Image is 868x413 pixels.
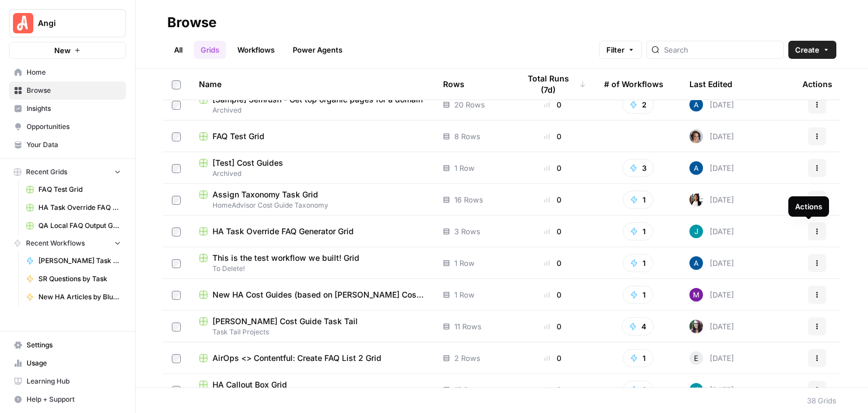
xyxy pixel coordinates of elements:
span: Filter [606,44,624,55]
a: [Sample] Semrush - Get top organic pages for a domainArchived [199,94,425,115]
a: [PERSON_NAME] Cost Guide Task TailTask Tail Projects [199,316,425,337]
a: Insights [9,100,126,118]
span: 20 Rows [454,99,485,110]
a: Usage [9,354,126,372]
span: E [694,352,698,364]
img: 2tpfked42t1e3e12hiit98ie086g [689,288,703,302]
span: 1 Row [454,289,475,300]
div: [DATE] [689,98,734,111]
button: Recent Grids [9,164,126,180]
button: 1 [623,349,653,367]
a: QA Local FAQ Output Grid [21,217,126,235]
div: Rows [443,68,465,100]
span: Usage [27,358,121,368]
span: Archived [199,105,425,115]
span: 15 Rows [454,384,483,395]
a: Browse [9,81,126,100]
div: [DATE] [689,351,734,365]
a: HA Callout Box GridTask Tail Projects [199,379,425,401]
img: he81ibor8lsei4p3qvg4ugbvimgp [689,161,703,175]
a: FAQ Test Grid [199,131,425,142]
div: Actions [802,68,832,100]
span: Insights [27,104,121,114]
div: # of Workflows [604,68,663,100]
a: Learning Hub [9,372,126,390]
a: Home [9,63,126,81]
div: 0 [519,226,586,237]
span: Recent Grids [26,167,67,177]
span: FAQ Test Grid [38,184,121,195]
button: 3 [622,159,654,177]
img: Angi Logo [13,13,33,33]
span: Assign Taxonomy Task Grid [212,189,318,200]
a: Your Data [9,136,126,154]
span: 2 Rows [454,352,480,364]
a: This is the test workflow we built! GridTo Delete! [199,252,425,274]
div: 0 [519,162,586,174]
img: he81ibor8lsei4p3qvg4ugbvimgp [689,98,703,111]
div: [DATE] [689,193,734,206]
span: 16 Rows [454,194,483,205]
div: Last Edited [689,68,732,100]
div: [DATE] [689,161,734,175]
div: [DATE] [689,130,734,143]
span: HA Task Override FAQ Generator Grid [212,226,354,237]
div: 0 [519,384,586,395]
span: This is the test workflow we built! Grid [212,252,359,264]
img: he81ibor8lsei4p3qvg4ugbvimgp [689,256,703,270]
span: Settings [27,340,121,350]
a: Workflows [231,41,281,59]
div: 0 [519,352,586,364]
span: HA Callout Box Grid [212,379,287,390]
a: Grids [194,41,226,59]
a: [Test] Cost GuidesArchived [199,157,425,179]
div: Browse [167,14,216,32]
div: Total Runs (7d) [519,68,586,100]
span: Browse [27,85,121,96]
a: All [167,41,189,59]
button: Filter [599,41,642,59]
img: 1057untbu3nscz4ch2apluu3mrj4 [689,320,703,333]
span: 11 Rows [454,321,481,332]
div: [DATE] [689,225,734,238]
span: 1 Row [454,162,475,174]
span: Opportunities [27,122,121,132]
button: New [9,42,126,59]
span: HA Task Override FAQ Generator Grid [38,203,121,213]
span: Your Data [27,140,121,150]
span: 1 Row [454,257,475,269]
a: Assign Taxonomy Task GridHomeAdvisor Cost Guide Taxonomy [199,189,425,210]
button: Create [788,41,836,59]
a: Power Agents [286,41,349,59]
span: New HA Articles by Blueprint [38,292,121,302]
span: [PERSON_NAME] Task Tail New/ Update CG w/ Internal Links [38,256,121,266]
div: [DATE] [689,320,734,333]
span: Recent Workflows [26,238,85,248]
span: Archived [199,169,425,179]
input: Search [664,44,779,55]
a: HA Task Override FAQ Generator Grid [199,226,425,237]
button: 1 [623,286,653,304]
div: 0 [519,289,586,300]
a: Opportunities [9,118,126,136]
span: New [54,45,71,56]
div: Name [199,68,425,100]
span: [PERSON_NAME] Cost Guide Task Tail [212,316,358,327]
div: 0 [519,99,586,110]
span: [Test] Cost Guides [212,157,283,169]
img: jjwggzhotpi0ex40wwa3kcfvp0m0 [689,130,703,143]
button: Recent Workflows [9,235,126,252]
div: [DATE] [689,256,734,270]
button: 1 [623,381,653,399]
span: 3 Rows [454,226,480,237]
span: New HA Cost Guides (based on [PERSON_NAME] Cost Guides) [212,289,425,300]
a: Settings [9,336,126,354]
a: AirOps <> Contentful: Create FAQ List 2 Grid [199,352,425,364]
span: QA Local FAQ Output Grid [38,221,121,231]
a: HA Task Override FAQ Generator Grid [21,199,126,217]
a: New HA Cost Guides (based on [PERSON_NAME] Cost Guides) [199,289,425,300]
span: 8 Rows [454,131,480,142]
button: 1 [623,191,653,209]
div: [DATE] [689,288,734,302]
span: To Delete! [199,264,425,274]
